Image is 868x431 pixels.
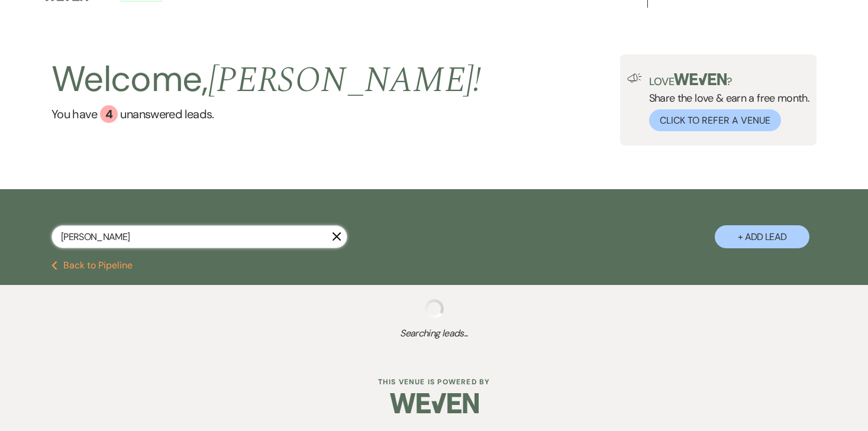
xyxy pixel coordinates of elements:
[715,225,809,248] button: + Add Lead
[51,261,133,270] button: Back to Pipeline
[642,73,810,131] div: Share the love & earn a free month.
[51,105,482,123] a: You have 4 unanswered leads.
[674,73,727,85] img: weven-logo-green.svg
[649,109,781,131] button: Click to Refer a Venue
[390,383,479,424] img: Weven Logo
[51,225,347,248] input: Search by name, event date, email address or phone number
[649,73,810,87] p: Love ?
[208,53,482,108] span: [PERSON_NAME] !
[43,326,824,341] span: Searching leads...
[51,54,482,105] h2: Welcome,
[100,105,118,123] div: 4
[425,299,444,318] img: loading spinner
[627,73,642,83] img: loud-speaker-illustration.svg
